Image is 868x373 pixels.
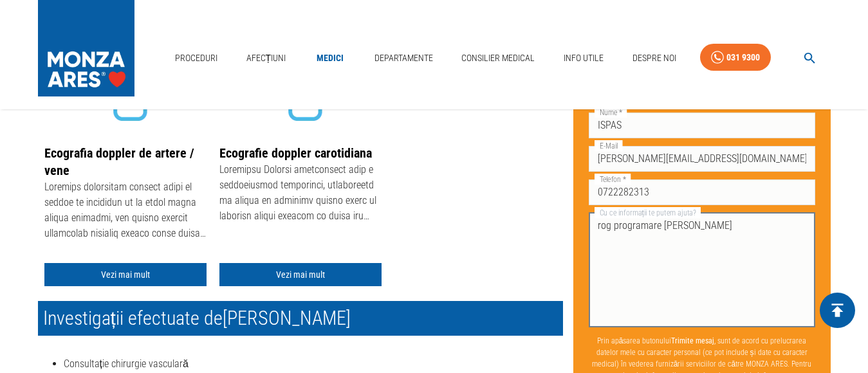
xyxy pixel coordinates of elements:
[219,145,372,161] a: Ecografie doppler carotidiana
[627,45,681,71] a: Despre Noi
[700,44,771,71] a: 031 9300
[595,140,623,150] label: E-Mail
[595,173,631,184] label: Telefon
[241,45,291,71] a: Afecțiuni
[595,106,627,117] label: Nume
[219,162,382,226] div: Loremipsu Dolorsi ametconsect adip e seddoeiusmod temporinci, utlaboreetd ma aliqua en adminimv q...
[559,45,609,71] a: Info Utile
[595,206,701,217] label: Cu ce informații te putem ajuta?
[671,336,714,345] b: Trimite mesaj
[219,263,382,287] a: Vezi mai mult
[369,45,438,71] a: Departamente
[820,293,855,328] button: delete
[170,45,223,71] a: Proceduri
[456,45,540,71] a: Consilier Medical
[726,50,760,66] div: 031 9300
[44,263,207,287] a: Vezi mai mult
[44,179,207,244] div: Loremips dolorsitam consect adipi el seddoe te incididun ut la etdol magna aliqua enimadmi, ven q...
[309,45,351,71] a: Medici
[38,301,563,336] h2: Investigații efectuate de [PERSON_NAME]
[44,145,194,178] a: Ecografia doppler de artere / vene
[64,356,563,372] li: Consultație chirurgie vasculară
